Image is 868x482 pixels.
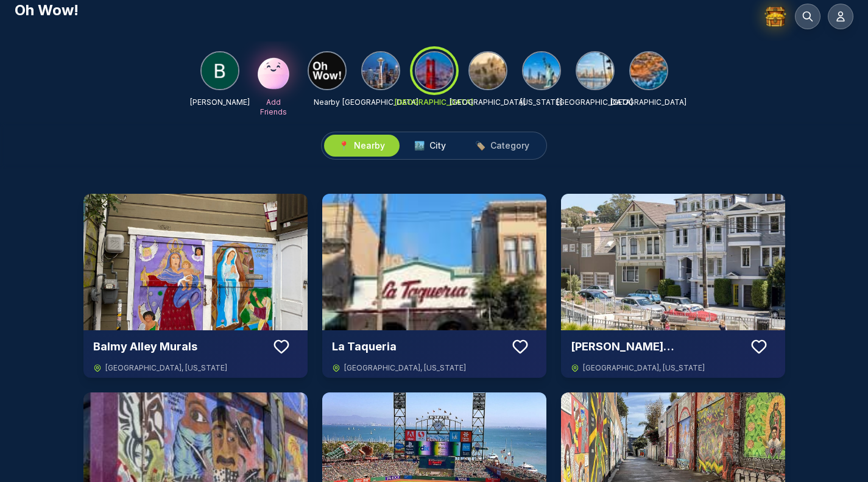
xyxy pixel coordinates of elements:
button: 📍Nearby [324,135,400,157]
h3: [PERSON_NAME][GEOGRAPHIC_DATA] [571,338,743,355]
img: La Taqueria [322,194,546,330]
button: Treasure Hunt [763,4,788,29]
p: [GEOGRAPHIC_DATA] [342,97,418,107]
img: Balmy Alley Murals [83,194,308,330]
span: [GEOGRAPHIC_DATA] , [US_STATE] [105,363,227,373]
img: Noe Valley [561,194,785,330]
span: 🏷️ [475,140,485,152]
span: [GEOGRAPHIC_DATA] , [US_STATE] [583,363,705,373]
p: [GEOGRAPHIC_DATA] [450,97,526,107]
button: 🏙️City [400,135,460,157]
p: Add Friends [254,97,293,117]
button: 🏷️Category [460,135,544,157]
h1: Oh Wow! [15,1,79,20]
p: [GEOGRAPHIC_DATA] [610,97,686,107]
p: Nearby [314,97,340,107]
img: Treasure Hunt [763,4,788,29]
h3: Balmy Alley Murals [93,338,265,355]
img: Orange County [630,52,667,89]
img: Nearby [309,52,345,89]
span: City [429,140,446,152]
img: San Diego [577,52,613,89]
p: [GEOGRAPHIC_DATA] [557,97,633,107]
img: Brendan Delumpa [202,52,238,89]
img: Los Angeles [470,52,506,89]
span: Nearby [354,140,385,152]
p: [PERSON_NAME] [190,97,250,107]
h3: La Taqueria [332,338,504,355]
span: 📍 [339,140,349,152]
span: [GEOGRAPHIC_DATA] , [US_STATE] [344,363,466,373]
p: [US_STATE] [520,97,562,107]
img: New York [523,52,560,89]
img: Seattle [362,52,399,89]
p: [GEOGRAPHIC_DATA] [395,97,473,107]
span: Category [490,140,529,152]
img: Add Friends [254,51,293,90]
span: 🏙️ [414,140,425,152]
